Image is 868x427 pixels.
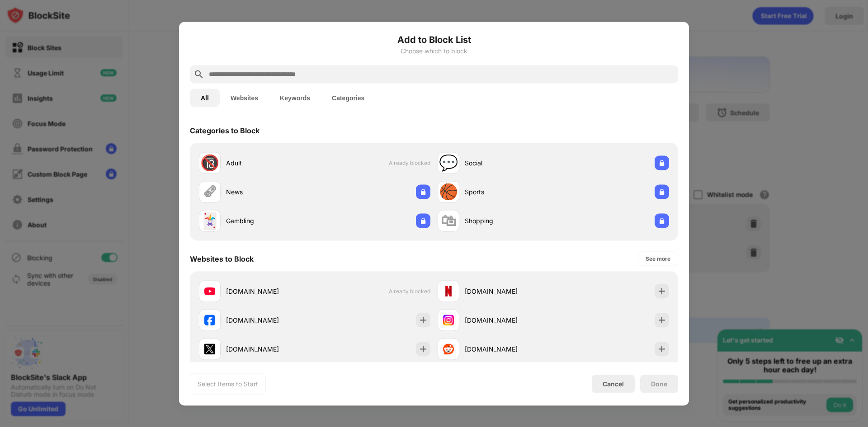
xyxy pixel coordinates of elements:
button: All [190,89,220,107]
div: [DOMAIN_NAME] [465,344,553,354]
img: favicons [443,286,454,296]
div: [DOMAIN_NAME] [465,315,553,325]
div: News [226,187,315,197]
img: favicons [204,286,215,296]
div: See more [646,254,670,263]
div: 🔞 [200,154,219,172]
img: search.svg [193,69,204,80]
div: 🗞 [202,183,217,201]
div: Sports [465,187,553,197]
div: Select Items to Start [198,379,258,388]
div: [DOMAIN_NAME] [226,315,315,325]
div: 💬 [439,154,458,172]
div: Shopping [465,216,553,225]
div: Categories to Block [190,126,259,135]
div: Adult [226,158,315,168]
div: Choose which to block [190,47,678,54]
div: [DOMAIN_NAME] [465,286,553,296]
div: Websites to Block [190,254,254,263]
button: Categories [321,89,375,107]
button: Keywords [269,89,321,107]
div: 🃏 [200,211,219,230]
div: 🏀 [439,183,458,201]
div: Cancel [603,380,624,388]
div: Gambling [226,216,315,225]
img: favicons [443,343,454,354]
img: favicons [443,314,454,325]
div: Done [651,380,667,387]
div: [DOMAIN_NAME] [226,286,315,296]
img: favicons [204,314,215,325]
span: Already blocked [389,160,430,166]
h6: Add to Block List [190,33,678,46]
div: [DOMAIN_NAME] [226,344,315,354]
div: 🛍 [441,211,456,230]
div: Social [465,158,553,168]
img: favicons [204,343,215,354]
button: Websites [220,89,269,107]
span: Already blocked [389,288,430,295]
